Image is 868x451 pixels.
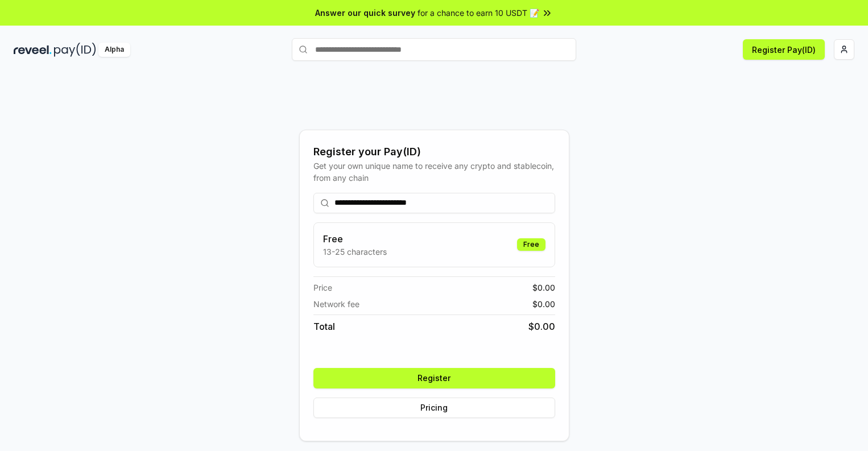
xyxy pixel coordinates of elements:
[313,144,555,160] div: Register your Pay(ID)
[517,238,545,251] div: Free
[98,43,130,57] div: Alpha
[315,7,415,19] span: Answer our quick survey
[313,398,555,418] button: Pricing
[743,39,825,60] button: Register Pay(ID)
[323,232,387,246] h3: Free
[418,7,539,19] span: for a chance to earn 10 USDT 📝
[532,282,555,293] span: $ 0.00
[14,43,52,57] img: reveel_dark
[313,320,335,333] span: Total
[313,160,555,184] div: Get your own unique name to receive any crypto and stablecoin, from any chain
[313,282,332,293] span: Price
[532,298,555,310] span: $ 0.00
[313,298,359,310] span: Network fee
[528,320,555,333] span: $ 0.00
[323,246,387,258] p: 13-25 characters
[313,368,555,388] button: Register
[54,43,96,57] img: pay_id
